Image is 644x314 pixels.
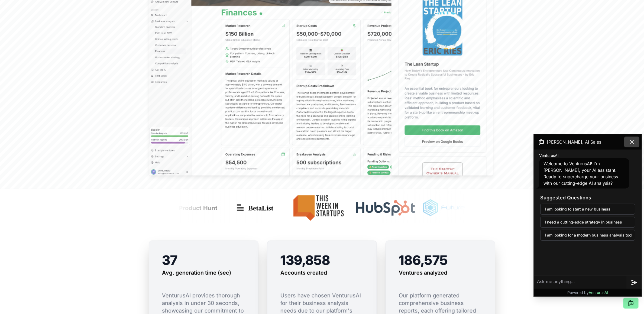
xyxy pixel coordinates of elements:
[399,269,447,277] h3: Ventures analyzed
[541,204,635,215] button: I am looking to start a new business
[280,252,330,268] span: 139,858
[539,153,559,158] span: VenturusAI
[148,191,226,225] img: Product Hunt
[541,230,635,241] button: I am looking for a modern business analysis tool
[544,161,618,186] span: Welcome to VenturusAI! I'm [PERSON_NAME], your AI assistant. Ready to supercharge your business w...
[541,217,635,228] button: I need a cutting-edge strategy in business
[547,139,601,145] span: [PERSON_NAME], AI Sales
[230,200,279,216] img: Betalist
[162,269,231,277] h3: Avg. generation time (sec)
[283,191,349,225] img: This Week in Startups
[541,194,635,202] h3: Suggested Questions
[417,191,486,225] img: Futuretools
[162,252,177,268] span: 37
[589,290,608,295] span: VenturusAI
[280,269,327,277] h3: Accounts created
[491,191,560,225] img: There's an AI for that
[567,290,608,295] p: Powered by
[399,252,448,268] span: 186,575
[353,200,413,216] img: Hubspot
